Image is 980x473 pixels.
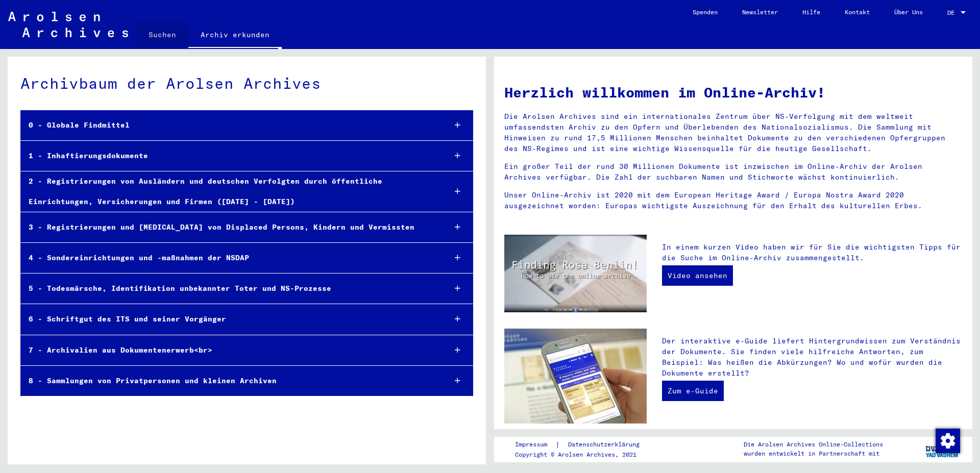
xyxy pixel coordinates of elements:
div: 2 - Registrierungen von Ausländern und deutschen Verfolgten durch öffentliche Einrichtungen, Vers... [21,171,437,211]
p: In einem kurzen Video haben wir für Sie die wichtigsten Tipps für die Suche im Online-Archiv zusa... [662,242,962,263]
div: | [515,439,652,450]
p: Unser Online-Archiv ist 2020 mit dem European Heritage Award / Europa Nostra Award 2020 ausgezeic... [504,190,962,211]
p: Der interaktive e-Guide liefert Hintergrundwissen zum Verständnis der Dokumente. Sie finden viele... [662,336,962,379]
div: Archivbaum der Arolsen Archives [20,72,473,95]
h1: Herzlich willkommen im Online-Archiv! [504,82,962,103]
img: Zustimmung ändern [936,429,960,453]
img: Arolsen_neg.svg [8,12,128,37]
img: yv_logo.png [923,436,962,462]
div: 7 - Archivalien aus Dokumentenerwerb<br> [21,340,437,360]
div: 4 - Sondereinrichtungen und -maßnahmen der NSDAP [21,248,437,268]
a: Video ansehen [662,265,733,286]
a: Datenschutzerklärung [560,439,652,450]
div: 3 - Registrierungen und [MEDICAL_DATA] von Displaced Persons, Kindern und Vermissten [21,217,437,237]
a: Zum e-Guide [662,381,724,401]
p: Ein großer Teil der rund 30 Millionen Dokumente ist inzwischen im Online-Archiv der Arolsen Archi... [504,161,962,183]
span: DE [947,9,959,16]
a: Suchen [136,22,188,47]
div: 1 - Inhaftierungsdokumente [21,146,437,166]
a: Archiv erkunden [188,22,282,49]
div: 8 - Sammlungen von Privatpersonen und kleinen Archiven [21,371,437,391]
p: Die Arolsen Archives sind ein internationales Zentrum über NS-Verfolgung mit dem weltweit umfasse... [504,111,962,154]
div: 6 - Schriftgut des ITS und seiner Vorgänger [21,309,437,329]
a: Impressum [515,439,555,450]
p: Die Arolsen Archives Online-Collections [744,440,883,449]
div: 5 - Todesmärsche, Identifikation unbekannter Toter und NS-Prozesse [21,279,437,298]
p: Copyright © Arolsen Archives, 2021 [515,450,652,459]
div: Zustimmung ändern [935,428,960,453]
div: 0 - Globale Findmittel [21,115,437,135]
p: wurden entwickelt in Partnerschaft mit [744,449,883,458]
img: video.jpg [504,235,647,312]
img: eguide.jpg [504,329,647,424]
